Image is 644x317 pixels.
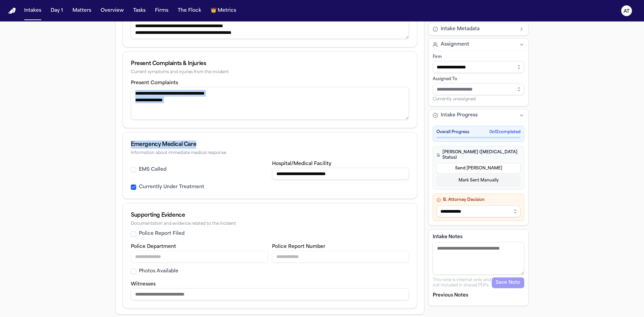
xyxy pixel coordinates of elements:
[139,166,166,173] label: EMS Called
[98,5,126,17] button: Overview
[139,230,184,237] label: Police Report Filed
[131,70,409,75] div: Current symptoms and injuries from the incident
[8,8,16,14] img: Finch Logo
[429,109,528,121] button: Intake Progress
[131,6,409,39] textarea: Incident description
[433,61,524,73] input: Select firm
[436,197,521,203] h4: B. Attorney Decision
[272,168,409,180] input: Hospital or medical facility
[131,81,178,86] label: Present Complaints
[131,288,409,300] input: Witnesses
[433,83,524,95] input: Assign to staff member
[272,161,331,166] label: Hospital/Medical Facility
[48,5,66,17] button: Day 1
[131,282,156,287] label: Witnesses
[131,211,409,219] div: Supporting Evidence
[21,5,44,17] button: Intakes
[175,5,204,17] button: The Flock
[8,8,16,14] a: Home
[70,5,94,17] button: Matters
[433,242,524,275] textarea: Intake notes
[441,112,478,119] span: Intake Progress
[131,244,176,249] label: Police Department
[489,129,521,135] span: 0 of 2 completed
[130,5,148,17] button: Tasks
[131,87,409,120] textarea: Present complaints
[436,129,469,135] span: Overall Progress
[131,251,268,263] input: Police department
[131,141,409,149] div: Emergency Medical Care
[272,244,325,249] label: Police Report Number
[433,292,524,299] p: Previous Notes
[433,76,524,82] div: Assigned To
[433,234,524,241] label: Intake Notes
[441,41,469,48] span: Assignment
[436,163,521,174] button: Send [PERSON_NAME]
[139,268,178,275] label: Photos Available
[441,26,480,33] span: Intake Metadata
[433,97,476,102] span: Currently unassigned
[131,60,409,68] div: Present Complaints & Injuries
[433,277,492,288] p: This note is internal-only and not included in shared PDFs.
[139,184,204,191] label: Currently Under Treatment
[429,39,528,51] button: Assignment
[131,151,409,156] div: Information about immediate medical response
[429,23,528,35] button: Intake Metadata
[433,54,524,60] div: Firm
[208,5,239,17] button: crownMetrics
[272,251,409,263] input: Police report number
[152,5,171,17] button: Firms
[436,175,521,186] button: Mark Sent Manually
[131,221,409,226] div: Documentation and evidence related to the incident
[436,150,521,160] h4: [PERSON_NAME] ([MEDICAL_DATA] Status)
